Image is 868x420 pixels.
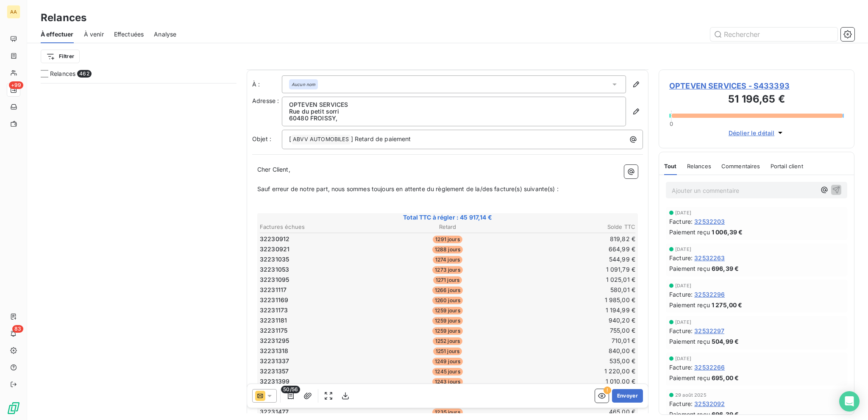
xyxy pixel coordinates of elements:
span: 32231117 [260,286,287,294]
span: Paiement reçu [669,373,710,382]
span: [DATE] [675,320,691,325]
td: 535,00 € [511,356,636,366]
span: 696,39 € [712,410,739,419]
th: Factures échues [259,223,384,231]
span: 50/56 [281,386,300,393]
span: Facture : [669,253,693,262]
span: 1 275,00 € [712,300,743,309]
span: 32231175 [260,326,287,335]
span: À venir [84,30,104,39]
span: 1266 jours [432,286,463,294]
span: 1 006,39 € [712,228,743,236]
td: 840,00 € [511,346,636,356]
span: 32231035 [260,255,289,264]
span: Paiement reçu [669,410,710,419]
span: [DATE] [675,283,691,288]
span: Relances [50,70,75,78]
span: 32532296 [694,290,725,299]
th: Solde TTC [511,223,636,231]
span: 29 août 2025 [675,392,707,398]
span: 32532263 [694,253,725,262]
span: +99 [9,81,23,89]
span: Déplier le détail [729,128,775,137]
td: 544,99 € [511,255,636,264]
button: Filtrer [41,50,80,63]
span: Paiement reçu [669,337,710,346]
span: Objet : [252,135,271,142]
button: Déplier le détail [726,128,787,138]
td: 710,01 € [511,336,636,345]
span: [ [289,135,291,142]
td: 1 194,99 € [511,306,636,315]
span: 32231477 [260,408,289,416]
span: Facture : [669,399,693,408]
span: [DATE] [675,210,691,215]
span: Relances [687,163,711,170]
span: 1249 jours [432,358,463,365]
span: 1260 jours [432,297,463,304]
span: 1259 jours [432,327,463,335]
span: 32231169 [260,296,288,304]
span: Total TTC à régler : 45 917,14 € [259,213,637,222]
span: 32230921 [260,245,289,253]
div: Open Intercom Messenger [839,391,860,412]
span: 32532297 [694,326,724,335]
span: 1291 jours [433,236,462,243]
span: Facture : [669,217,693,226]
span: 32231095 [260,275,289,284]
span: Paiement reçu [669,300,710,309]
span: Cher Client, [257,166,290,173]
span: 32231053 [260,265,289,274]
span: Paiement reçu [669,228,710,236]
span: 32231181 [260,316,287,325]
div: AA [7,5,20,19]
span: Paiement reçu [669,264,710,273]
span: 1252 jours [433,337,463,345]
span: À effectuer [41,30,74,39]
td: 819,82 € [511,234,636,244]
td: 755,00 € [511,326,636,335]
span: 32231357 [260,367,289,375]
span: OPTEVEN SERVICES - S433393 [669,80,844,92]
td: 1 985,00 € [511,295,636,305]
span: 1273 jours [432,266,463,274]
button: Envoyer [612,389,643,403]
span: 1245 jours [432,368,463,375]
td: 580,01 € [511,285,636,295]
span: 696,39 € [712,264,739,273]
h3: 51 196,65 € [669,92,844,108]
span: 504,99 € [712,337,739,346]
div: grid [41,83,236,420]
span: [DATE] [675,247,691,252]
p: Rue du petit sorri [289,108,619,115]
td: 664,99 € [511,245,636,254]
p: OPTEVEN SERVICES [289,101,619,108]
input: Rechercher [710,28,837,41]
span: 1251 jours [433,348,462,355]
em: Aucun nom [292,81,315,87]
td: 465,00 € [511,407,636,417]
span: 83 [12,325,23,333]
span: 32230912 [260,235,289,243]
td: 1 025,01 € [511,275,636,284]
td: 1 091,79 € [511,265,636,274]
span: ] Retard de paiement [351,135,411,142]
td: 940,20 € [511,316,636,325]
span: 695,00 € [712,373,739,382]
span: 32532203 [694,217,725,226]
span: Tout [664,163,677,170]
span: 32231318 [260,347,288,355]
span: 32231295 [260,337,289,345]
span: 0 [670,120,673,127]
span: 1288 jours [432,246,463,253]
th: Retard [385,223,510,231]
span: Adresse : [252,97,279,104]
span: [DATE] [675,356,691,361]
span: 32231337 [260,357,289,365]
span: Facture : [669,290,693,299]
span: Facture : [669,326,693,335]
span: 1274 jours [433,256,463,264]
span: Commentaires [721,163,760,170]
h3: Relances [41,10,86,25]
span: 1259 jours [432,317,463,325]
